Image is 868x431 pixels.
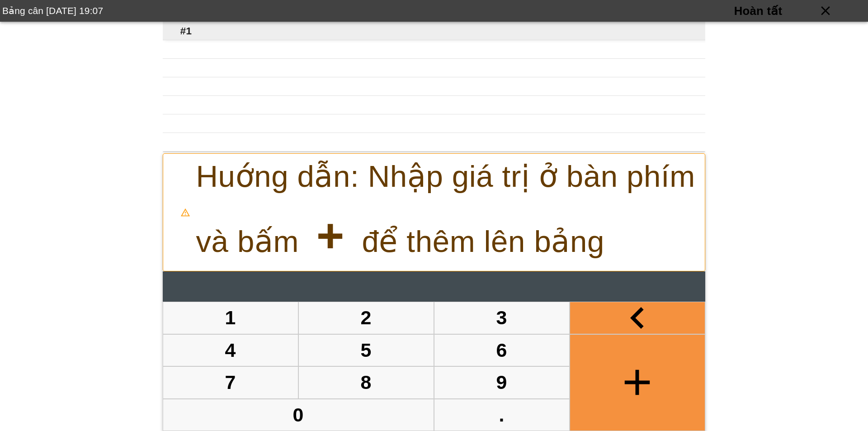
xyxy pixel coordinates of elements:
[299,302,434,333] button: 2
[196,154,705,271] p: Huớng dẫn: Nhập giá trị ở bàn phím và bấm để thêm lên bảng
[299,335,434,366] button: 5
[2,3,732,19] div: Bảng cân [DATE] 19:07
[163,367,298,398] button: 7
[163,302,298,333] button: 1
[434,399,569,431] button: .
[163,399,434,431] button: 0
[434,367,569,398] button: 9
[307,208,353,262] strong: +
[434,335,569,366] button: 6
[734,2,783,20] p: Hoàn tất
[163,335,298,366] button: 4
[434,302,569,333] button: 3
[299,367,434,398] button: 8
[180,23,192,38] span: #1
